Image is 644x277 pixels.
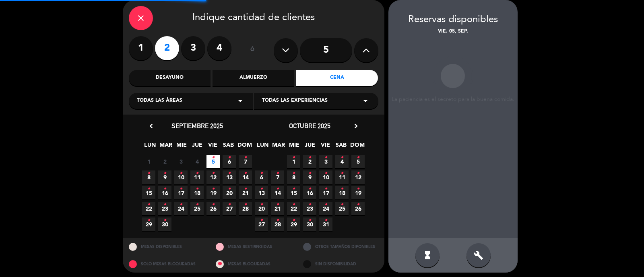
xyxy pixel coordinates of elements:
span: 15 [287,186,300,199]
i: arrow_drop_down [235,96,245,106]
span: 3 [319,155,332,168]
div: Almuerzo [213,70,294,86]
span: 25 [335,202,349,215]
span: 28 [239,202,252,215]
label: 2 [155,36,179,60]
i: • [228,183,231,195]
span: 30 [303,217,316,231]
span: SAB [334,140,348,154]
i: • [276,183,279,195]
span: 11 [335,170,349,184]
span: 18 [335,186,349,199]
span: 16 [158,186,171,199]
span: 12 [351,170,365,184]
i: hourglass_full [423,250,432,260]
i: • [244,167,247,180]
i: • [244,151,247,164]
i: • [341,167,343,180]
div: La paciencia es el secreto para la buena comida. [388,96,518,103]
i: • [308,198,311,211]
span: Todas las experiencias [262,97,328,105]
span: 22 [142,202,155,215]
span: 12 [206,170,220,184]
i: chevron_right [352,122,360,130]
span: 2 [303,155,316,168]
span: 3 [174,155,188,168]
i: • [228,167,231,180]
i: • [147,167,150,180]
i: • [292,198,295,211]
span: 14 [271,186,284,199]
span: septiembre 2025 [171,122,223,130]
i: • [324,198,327,211]
i: • [341,151,343,164]
i: • [180,183,182,195]
div: Reservas disponibles [388,12,518,28]
span: 19 [206,186,220,199]
i: • [292,214,295,227]
i: • [357,151,359,164]
i: • [324,167,327,180]
i: • [260,183,263,195]
i: • [341,183,343,195]
i: • [292,167,295,180]
i: • [147,214,150,227]
i: • [308,167,311,180]
span: 8 [142,170,155,184]
i: • [324,214,327,227]
i: chevron_left [147,122,155,130]
span: 15 [142,186,155,199]
div: SIN DISPONIBILIDAD [297,255,384,273]
i: close [136,13,146,23]
span: 20 [255,202,268,215]
span: Todas las áreas [137,97,182,105]
i: • [276,198,279,211]
div: MESAS DISPONIBLES [123,238,210,255]
i: • [308,151,311,164]
div: SOLO MESAS BLOQUEADAS [123,255,210,273]
span: 18 [190,186,204,199]
div: MESAS BLOQUEADAS [210,255,297,273]
i: • [228,151,231,164]
span: JUE [303,140,316,154]
span: 2 [158,155,171,168]
i: • [212,183,215,195]
span: 26 [206,202,220,215]
i: • [260,167,263,180]
label: 4 [207,36,231,60]
span: 25 [190,202,204,215]
i: • [196,198,198,211]
span: 1 [142,155,155,168]
div: ó [239,36,266,64]
i: • [196,183,198,195]
span: 6 [255,170,268,184]
span: 19 [351,186,365,199]
i: • [147,198,150,211]
i: • [292,151,295,164]
span: 24 [174,202,188,215]
i: • [244,198,247,211]
span: DOM [350,140,363,154]
span: 6 [223,155,236,168]
i: • [308,214,311,227]
span: JUE [190,140,204,154]
div: MESAS RESTRINGIDAS [210,238,297,255]
span: MAR [159,140,172,154]
span: 10 [319,170,332,184]
span: 9 [158,170,171,184]
i: • [276,167,279,180]
span: 13 [255,186,268,199]
span: 7 [271,170,284,184]
span: 27 [255,217,268,231]
span: 4 [190,155,204,168]
i: • [212,151,215,164]
i: • [324,151,327,164]
span: 30 [158,217,171,231]
span: 9 [303,170,316,184]
i: • [357,167,359,180]
span: 17 [319,186,332,199]
span: 29 [287,217,300,231]
div: Cena [296,70,378,86]
div: Indique cantidad de clientes [129,6,378,30]
span: 21 [271,202,284,215]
